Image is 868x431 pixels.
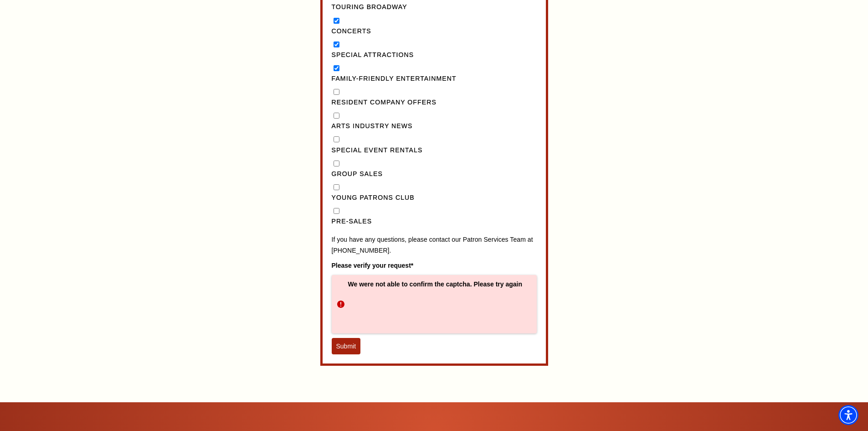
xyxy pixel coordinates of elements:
label: Resident Company Offers [332,97,537,108]
div: We were not able to confirm the captcha. Please try again [332,275,537,333]
label: Special Event Rentals [332,145,537,156]
label: Special Attractions [332,50,537,61]
label: Arts Industry News [332,121,537,132]
label: Family-Friendly Entertainment [332,73,537,84]
label: Touring Broadway [332,2,537,13]
label: Pre-Sales [332,216,537,227]
label: Concerts [332,26,537,37]
iframe: reCAPTCHA [348,288,487,323]
p: If you have any questions, please contact our Patron Services Team at [PHONE_NUMBER]. [332,234,537,256]
button: Submit [332,338,361,354]
label: Group Sales [332,169,537,180]
div: Accessibility Menu [838,405,858,425]
label: Young Patrons Club [332,192,537,203]
label: Please verify your request* [332,260,537,270]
